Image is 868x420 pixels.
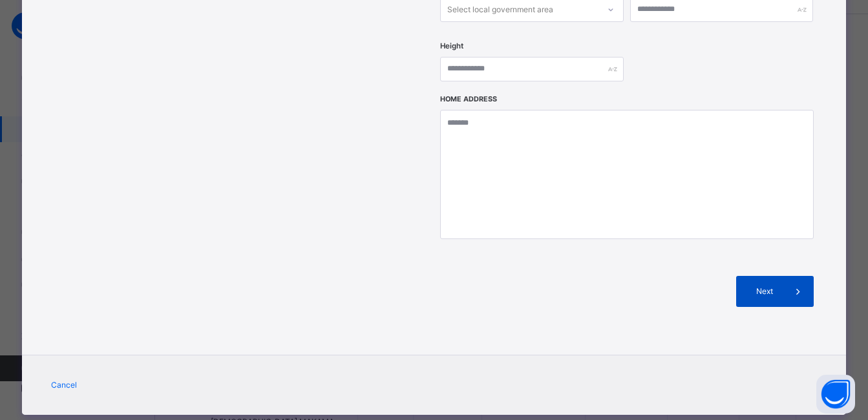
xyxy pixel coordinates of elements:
[440,41,463,52] label: Height
[51,379,77,391] span: Cancel
[746,286,783,297] span: Next
[816,375,855,414] button: Open asap
[440,94,497,105] label: Home Address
